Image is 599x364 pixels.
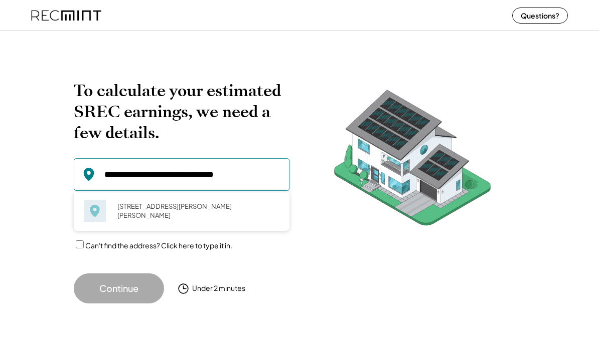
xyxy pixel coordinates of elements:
h2: To calculate your estimated SREC earnings, we need a few details. [74,80,289,143]
button: Questions? [512,8,568,24]
img: recmint-logotype%403x%20%281%29.jpeg [31,2,101,29]
div: Under 2 minutes [192,283,245,293]
button: Continue [74,273,164,303]
div: [STREET_ADDRESS][PERSON_NAME][PERSON_NAME] [111,199,279,222]
label: Can't find the address? Click here to type it in. [85,241,232,250]
img: RecMintArtboard%207.png [315,80,510,241]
